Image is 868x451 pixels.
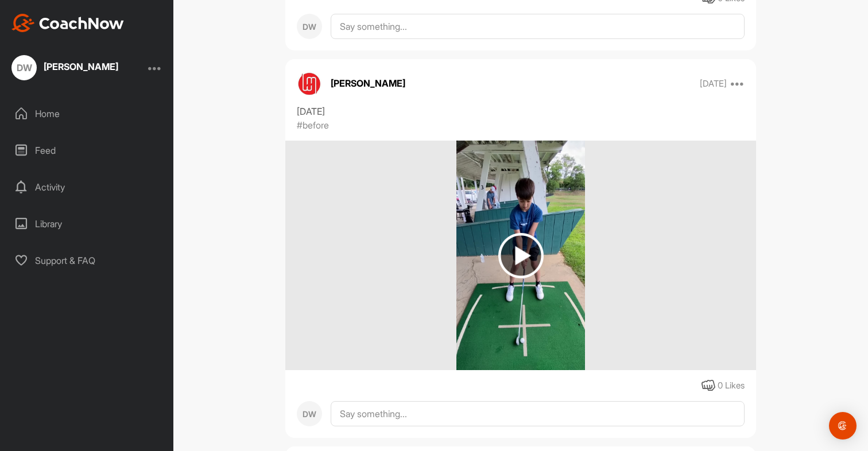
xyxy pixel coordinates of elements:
[6,173,168,201] div: Activity
[297,104,745,118] div: [DATE]
[6,99,168,128] div: Home
[297,401,322,426] div: DW
[456,141,586,370] img: media
[11,55,37,80] div: DW
[829,412,857,440] div: Open Intercom Messenger
[6,136,168,165] div: Feed
[297,14,322,39] div: DW
[498,233,544,278] img: play
[297,118,329,132] p: #before
[6,246,168,275] div: Support & FAQ
[718,379,745,392] div: 0 Likes
[331,76,405,90] p: [PERSON_NAME]
[297,71,322,96] img: avatar
[44,62,118,71] div: [PERSON_NAME]
[700,78,727,90] p: [DATE]
[11,14,124,32] img: CoachNow
[6,209,168,238] div: Library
